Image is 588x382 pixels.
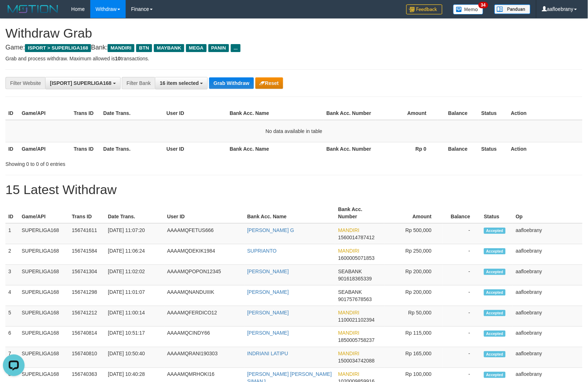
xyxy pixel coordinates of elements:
th: Bank Acc. Number [324,107,376,120]
td: No data available in table [5,120,583,142]
span: Accepted [484,248,506,254]
td: 156741298 [69,286,105,306]
th: Bank Acc. Number [335,203,384,223]
button: Grab Withdraw [209,77,254,89]
p: Grab and process withdraw. Maximum allowed is transactions. [5,55,583,62]
span: Accepted [484,351,506,357]
th: ID [5,107,19,120]
span: Copy 1850005758237 to clipboard [338,338,375,343]
span: MANDIRI [338,372,359,377]
th: ID [5,142,19,155]
th: User ID [164,142,227,155]
span: Copy 901757678563 to clipboard [338,296,372,302]
th: Balance [437,142,479,155]
span: Copy 1100021102394 to clipboard [338,317,375,323]
a: [PERSON_NAME] G [247,227,294,233]
span: Accepted [484,331,506,337]
td: 6 [5,327,19,347]
a: SUPRIANTO [247,248,277,254]
td: [DATE] 11:06:24 [105,244,164,265]
span: Copy 901618365339 to clipboard [338,276,372,282]
span: PANIN [208,44,229,52]
td: [DATE] 10:50:40 [105,347,164,368]
th: Amount [384,203,442,223]
td: 156741584 [69,244,105,265]
td: AAAAMQRANI190303 [164,347,245,368]
td: SUPERLIGA168 [19,244,69,265]
button: 16 item selected [155,77,208,89]
td: - [442,347,481,368]
td: [DATE] 11:07:20 [105,223,164,244]
td: AAAAMQDEKIK1984 [164,244,245,265]
img: panduan.png [494,4,531,14]
td: SUPERLIGA168 [19,306,69,327]
td: Rp 115,000 [384,327,442,347]
td: aafloebrany [513,265,583,286]
td: AAAAMQPOPON12345 [164,265,245,286]
img: Button%20Memo.svg [453,4,484,14]
span: Accepted [484,289,506,296]
img: Feedback.jpg [406,4,442,14]
td: - [442,244,481,265]
td: 156741304 [69,265,105,286]
button: [ISPORT] SUPERLIGA168 [45,77,120,89]
td: 5 [5,306,19,327]
th: Trans ID [71,107,100,120]
a: [PERSON_NAME] [247,310,289,316]
td: SUPERLIGA168 [19,265,69,286]
th: Status [479,107,508,120]
td: AAAAMQCINDY66 [164,327,245,347]
td: 1 [5,223,19,244]
h1: 15 Latest Withdraw [5,183,583,197]
td: 2 [5,244,19,265]
th: Game/API [19,203,69,223]
span: MANDIRI [338,248,359,254]
th: Game/API [19,142,71,155]
td: Rp 50,000 [384,306,442,327]
td: aafloebrany [513,347,583,368]
strong: 10 [115,56,121,61]
td: AAAAMQFERDICO12 [164,306,245,327]
span: Accepted [484,372,506,378]
th: User ID [164,203,245,223]
td: [DATE] 10:51:17 [105,327,164,347]
td: aafloebrany [513,244,583,265]
span: ISPORT > SUPERLIGA168 [25,44,91,52]
span: MANDIRI [338,330,359,336]
a: [PERSON_NAME] [247,289,289,295]
span: Copy 1600005071853 to clipboard [338,255,375,261]
th: Trans ID [69,203,105,223]
a: INDRIANI LATIPU [247,351,288,357]
span: Copy 1500034742088 to clipboard [338,358,375,364]
td: SUPERLIGA168 [19,286,69,306]
td: Rp 200,000 [384,265,442,286]
th: Bank Acc. Name [227,107,324,120]
div: Showing 0 to 0 of 0 entries [5,158,239,168]
th: Trans ID [71,142,100,155]
td: [DATE] 11:02:02 [105,265,164,286]
th: Amount [376,107,437,120]
span: ... [231,44,241,52]
button: Open LiveChat chat widget [3,3,25,25]
span: MANDIRI [338,351,359,357]
td: aafloebrany [513,223,583,244]
span: BTN [136,44,152,52]
td: aafloebrany [513,306,583,327]
a: [PERSON_NAME] [247,330,289,336]
span: 16 item selected [160,80,199,86]
td: 156740810 [69,347,105,368]
td: Rp 165,000 [384,347,442,368]
th: Balance [442,203,481,223]
td: 3 [5,265,19,286]
th: User ID [164,107,227,120]
h1: Withdraw Grab [5,26,583,40]
td: - [442,286,481,306]
td: 156740814 [69,327,105,347]
span: 34 [479,2,488,8]
span: SEABANK [338,289,362,295]
td: Rp 200,000 [384,286,442,306]
td: - [442,327,481,347]
th: Bank Acc. Name [245,203,336,223]
th: Balance [437,107,479,120]
td: - [442,306,481,327]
